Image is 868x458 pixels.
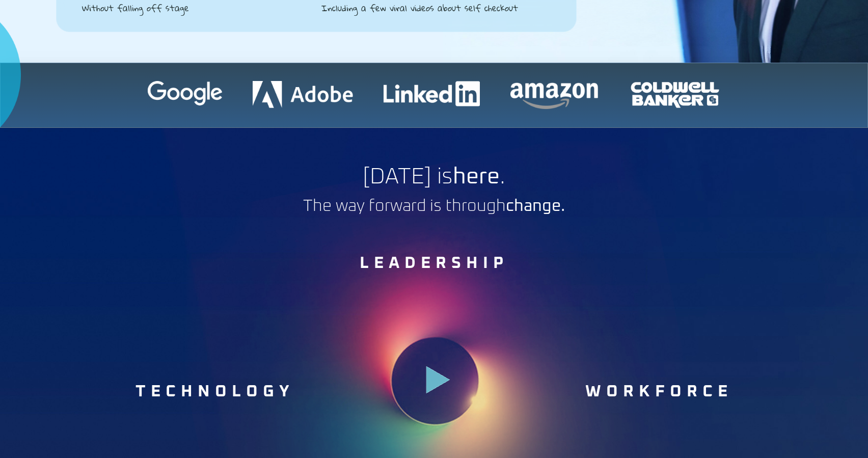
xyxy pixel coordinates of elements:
[321,2,551,15] h2: Including a few viral videos about self checkout
[453,166,500,188] b: here
[506,198,565,214] b: change.
[135,384,294,400] a: TECHNOLOGY
[360,255,508,272] a: LEADERSHIP
[585,384,733,400] a: WORKFORCE
[82,2,311,15] h2: Without falling off stage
